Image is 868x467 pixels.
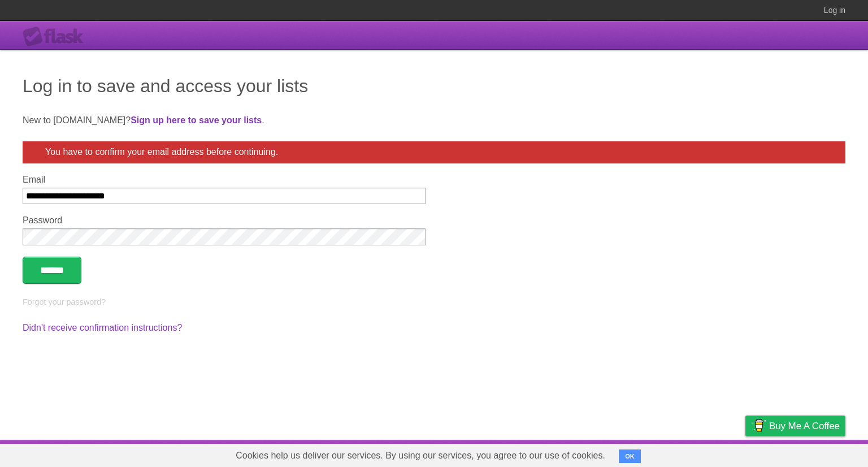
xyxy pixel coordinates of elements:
label: Email [23,175,426,185]
p: New to [DOMAIN_NAME]? . [23,114,845,127]
button: OK [619,449,641,463]
a: Developers [632,443,678,464]
h1: Log in to save and access your lists [23,72,845,100]
a: Buy me a coffee [745,416,845,436]
span: Buy me a coffee [769,416,840,436]
a: Sign up here to save your lists [131,115,262,125]
a: Privacy [731,443,760,464]
div: Flask [23,27,90,47]
div: You have to confirm your email address before continuing. [23,141,845,163]
a: Didn't receive confirmation instructions? [23,323,182,332]
span: Cookies help us deliver our services. By using our services, you agree to our use of cookies. [224,444,617,467]
a: Forgot your password? [23,297,106,306]
label: Password [23,215,426,226]
a: About [595,443,619,464]
img: Buy me a coffee [751,416,766,435]
a: Suggest a feature [774,443,845,464]
a: Terms [692,443,717,464]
